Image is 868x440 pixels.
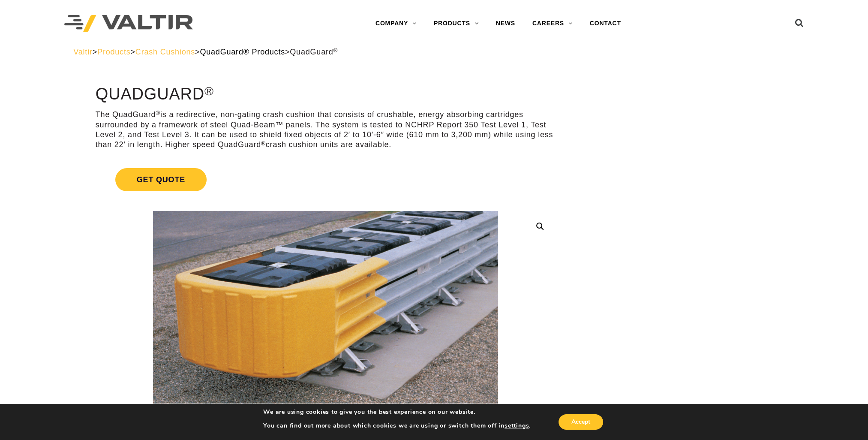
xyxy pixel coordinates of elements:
[261,140,266,147] sup: ®
[96,110,556,150] p: The QuadGuard is a redirective, non-gating crash cushion that consists of crushable, energy absor...
[96,158,556,202] a: Get Quote
[97,48,130,56] a: Products
[73,47,795,57] div: > > > >
[204,84,214,98] sup: ®
[200,48,285,56] a: QuadGuard® Products
[263,408,531,416] p: We are using cookies to give you the best experience on our website.
[581,15,630,32] a: CONTACT
[333,47,338,54] sup: ®
[73,48,92,56] a: Valtir
[559,414,603,430] button: Accept
[115,168,207,191] span: Get Quote
[524,15,581,32] a: CAREERS
[487,15,524,32] a: NEWS
[135,48,195,56] a: Crash Cushions
[64,15,193,33] img: Valtir
[156,110,160,116] sup: ®
[96,85,556,103] h1: QuadGuard
[425,15,487,32] a: PRODUCTS
[290,48,338,56] span: QuadGuard
[505,422,529,430] button: settings
[263,422,531,430] p: You can find out more about which cookies we are using or switch them off in .
[367,15,425,32] a: COMPANY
